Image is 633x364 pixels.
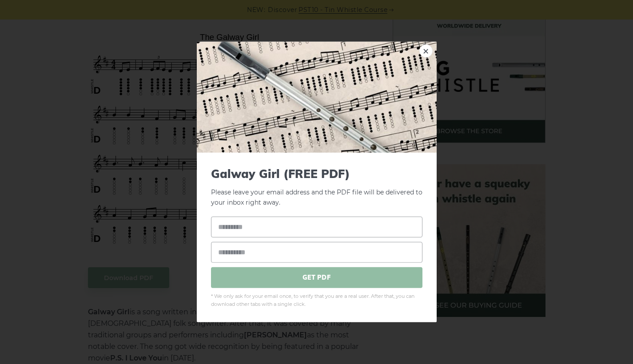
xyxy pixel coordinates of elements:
a: × [419,44,433,58]
span: GET PDF [211,267,422,288]
img: Tin Whistle Tab Preview [197,42,437,153]
p: Please leave your email address and the PDF file will be delivered to your inbox right away. [211,167,422,208]
span: * We only ask for your email once, to verify that you are a real user. After that, you can downlo... [211,292,422,308]
span: Galway Girl (FREE PDF) [211,167,422,181]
